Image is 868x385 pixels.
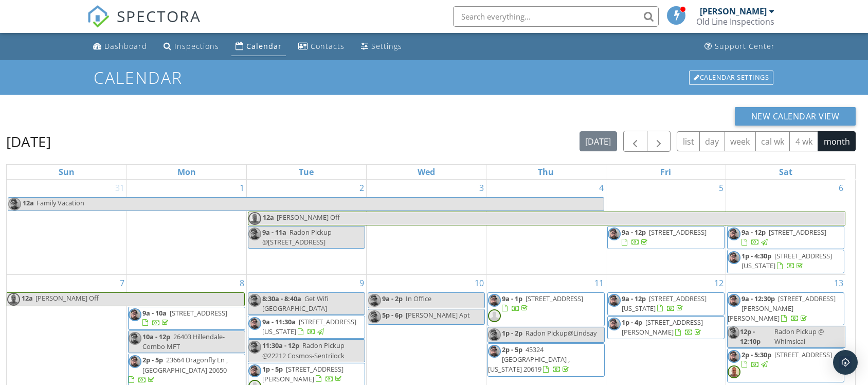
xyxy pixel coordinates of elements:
span: 23664 Dragonfly Ln , [GEOGRAPHIC_DATA] 20650 [142,355,228,374]
a: Go to September 1, 2025 [238,180,246,196]
img: 17244432822621969656866735732956.jpg [129,332,141,345]
a: Go to September 4, 2025 [597,180,606,196]
a: 1p - 5p [STREET_ADDRESS][PERSON_NAME] [262,364,343,383]
span: 9a - 11:30a [262,317,296,326]
div: Support Center [715,41,775,51]
button: Previous month [623,131,647,152]
a: 1p - 4:30p [STREET_ADDRESS][US_STATE] [742,251,832,270]
a: Go to September 5, 2025 [717,180,726,196]
span: 9a - 10a [142,308,167,318]
img: 17244432822621969656866735732956.jpg [728,350,740,363]
span: [STREET_ADDRESS][US_STATE] [262,317,356,336]
img: 17244432822621969656866735732956.jpg [608,294,621,307]
a: Go to September 11, 2025 [592,275,606,291]
a: 2p - 5:30p [STREET_ADDRESS] [742,350,832,369]
span: 2p - 5p [502,345,522,354]
img: The Best Home Inspection Software - Spectora [87,5,110,28]
span: 1p - 4:30p [742,251,771,260]
span: 1p - 2p [502,328,522,338]
div: Old Line Inspections [696,16,774,27]
span: 9a - 2p [382,294,403,303]
span: 2p - 5p [142,355,163,364]
span: SPECTORA [117,5,201,27]
a: 9a - 10a [STREET_ADDRESS] [142,308,227,327]
span: 1p - 5p [262,364,283,374]
span: 11:30a - 12p [262,341,299,350]
img: 17244432822621969656866735732956.jpg [248,317,261,330]
img: img_0045.jpeg [7,293,20,306]
div: Settings [371,41,402,51]
span: 12a [262,212,275,225]
span: Radon Pickup@Lindsay [526,328,596,338]
div: Inspections [174,41,219,51]
span: [STREET_ADDRESS][PERSON_NAME][PERSON_NAME] [728,294,836,323]
span: [STREET_ADDRESS] [774,350,832,359]
button: month [818,131,856,151]
span: [STREET_ADDRESS][PERSON_NAME] [622,318,703,337]
a: Friday [658,165,673,179]
td: Go to September 1, 2025 [126,180,246,274]
img: 17244432822621969656866735732956.jpg [488,328,501,341]
span: [STREET_ADDRESS] [170,308,227,318]
a: 9a - 12p [STREET_ADDRESS] [742,227,826,247]
span: 9a - 11a [262,227,286,237]
td: Go to September 2, 2025 [246,180,366,274]
button: [DATE] [580,131,617,151]
span: [STREET_ADDRESS] [769,227,826,237]
button: list [677,131,700,151]
img: 17244432822621969656866735732956.jpg [368,294,381,307]
a: 9a - 12:30p [STREET_ADDRESS][PERSON_NAME][PERSON_NAME] [727,292,845,326]
span: [PERSON_NAME] Off [277,213,340,222]
div: Open Intercom Messenger [833,350,858,375]
img: 17244432822621969656866735732956.jpg [129,355,141,368]
img: 17244432822621969656866735732956.jpg [608,318,621,330]
span: Radon Pickup @22212 Cosmos-Sentrilock [262,341,345,360]
span: Get Wifi [GEOGRAPHIC_DATA] [262,294,329,313]
div: Dashboard [104,41,147,51]
span: [STREET_ADDRESS][PERSON_NAME] [262,364,343,383]
a: Calendar Settings [688,69,774,86]
img: 17244432822621969656866735732956.jpg [248,364,261,377]
span: 5p - 6p [382,310,403,320]
a: Go to September 12, 2025 [712,275,726,291]
button: 4 wk [789,131,818,151]
a: Contacts [294,37,349,56]
a: SPECTORA [87,14,201,36]
a: Go to September 8, 2025 [238,275,246,291]
a: Thursday [536,165,556,179]
a: 9a - 1p [STREET_ADDRESS] [502,294,583,313]
img: default-user-f0147aede5fd5fa78ca7ade42f37bd4542148d508eef1c3d3ea960f66861d68b.jpg [488,309,501,322]
span: 45324 [GEOGRAPHIC_DATA] , [US_STATE] 20619 [488,345,570,374]
a: 9a - 1p [STREET_ADDRESS] [487,292,605,326]
img: 17244432822621969656866735732956.jpg [728,294,740,307]
a: 9a - 12p [STREET_ADDRESS] [727,226,845,249]
span: 1p - 4p [622,318,642,327]
a: Calendar [231,37,286,56]
span: 12a [21,293,33,306]
a: Go to August 31, 2025 [113,180,126,196]
a: Go to September 13, 2025 [832,275,845,291]
a: Sunday [57,165,77,179]
input: Search everything... [453,6,659,27]
span: [STREET_ADDRESS][US_STATE] [622,294,707,313]
a: Support Center [700,37,779,56]
span: [PERSON_NAME] Off [35,293,99,303]
td: Go to August 31, 2025 [7,180,126,274]
a: 2p - 5p 23664 Dragonfly Ln , [GEOGRAPHIC_DATA] 20650 [129,355,228,384]
a: Tuesday [297,165,316,179]
span: 2p - 5:30p [742,350,771,359]
div: Calendar [246,41,282,51]
span: 9a - 1p [502,294,522,303]
div: [PERSON_NAME] [700,6,767,16]
a: Go to September 2, 2025 [357,180,366,196]
span: 8:30a - 8:40a [262,294,301,303]
a: Settings [357,37,406,56]
div: Calendar Settings [689,71,773,85]
span: [STREET_ADDRESS] [649,227,707,237]
td: Go to September 5, 2025 [606,180,726,274]
a: 9a - 11:30a [STREET_ADDRESS][US_STATE] [262,317,356,336]
span: Radon Pickup @ Whimsical [774,327,824,346]
a: 1p - 4:30p [STREET_ADDRESS][US_STATE] [727,250,845,273]
span: 9a - 12:30p [742,294,775,303]
span: [STREET_ADDRESS] [526,294,583,303]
